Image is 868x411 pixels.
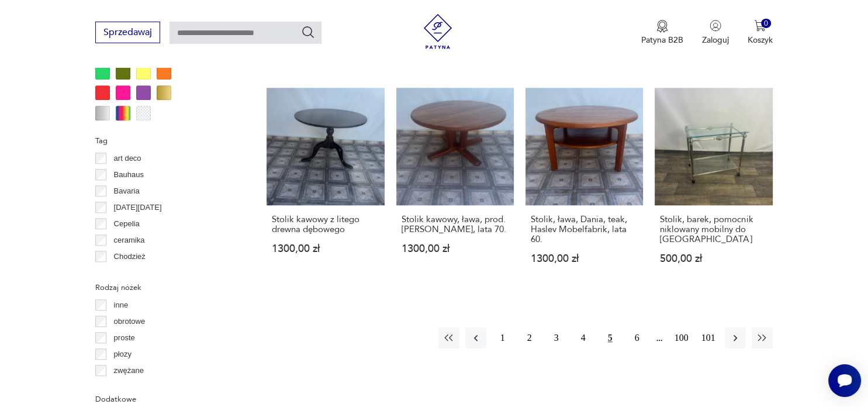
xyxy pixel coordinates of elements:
[761,19,771,29] div: 0
[272,244,379,254] p: 1300,00 zł
[114,331,135,344] p: proste
[114,234,145,247] p: ceramika
[95,134,238,147] p: Tag
[754,20,766,32] img: Ikona koszyka
[114,152,141,165] p: art deco
[531,254,638,264] p: 1300,00 zł
[114,201,162,214] p: [DATE][DATE]
[671,327,692,348] button: 100
[698,327,719,348] button: 101
[301,25,315,39] button: Szukaj
[402,244,509,254] p: 1300,00 zł
[402,215,509,234] h3: Stolik kawowy, ława, prod. [PERSON_NAME], lata 70.
[95,22,160,43] button: Sprzedawaj
[492,327,513,348] button: 1
[114,267,143,279] p: Ćmielów
[600,327,621,348] button: 5
[641,20,683,46] a: Ikona medaluPatyna B2B
[641,34,683,46] p: Patyna B2B
[525,88,643,286] a: Stolik, ława, Dania, teak, Haslev Mobelfabrik, lata 60.Stolik, ława, Dania, teak, Haslev Mobelfab...
[573,327,594,348] button: 4
[114,217,140,230] p: Cepelia
[396,88,514,286] a: Stolik kawowy, ława, prod. Dyrland, lata 70.Stolik kawowy, ława, prod. [PERSON_NAME], lata 70.130...
[546,327,567,348] button: 3
[656,20,668,33] img: Ikona medalu
[710,20,721,32] img: Ikonka użytkownika
[272,215,379,234] h3: Stolik kawowy z litego drewna dębowego
[95,29,160,37] a: Sprzedawaj
[641,20,683,46] button: Patyna B2B
[702,20,729,46] button: Zaloguj
[702,34,729,46] p: Zaloguj
[267,88,384,286] a: Stolik kawowy z litego drewna dębowegoStolik kawowy z litego drewna dębowego1300,00 zł
[95,281,238,294] p: Rodzaj nóżek
[114,168,144,181] p: Bauhaus
[114,315,145,328] p: obrotowe
[627,327,648,348] button: 6
[114,250,146,263] p: Chodzież
[95,393,238,406] p: Dodatkowe
[660,215,767,244] h3: Stolik, barek, pomocnik niklowany mobilny do [GEOGRAPHIC_DATA]
[114,299,129,312] p: inne
[114,185,140,198] p: Bavaria
[655,88,772,286] a: Stolik, barek, pomocnik niklowany mobilny do serwowaniaStolik, barek, pomocnik niklowany mobilny ...
[660,254,767,264] p: 500,00 zł
[114,364,144,377] p: zwężane
[519,327,540,348] button: 2
[748,20,773,46] button: 0Koszyk
[420,14,455,49] img: Patyna - sklep z meblami i dekoracjami vintage
[828,364,861,397] iframe: Smartsupp widget button
[114,348,132,361] p: płozy
[531,215,638,244] h3: Stolik, ława, Dania, teak, Haslev Mobelfabrik, lata 60.
[748,34,773,46] p: Koszyk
